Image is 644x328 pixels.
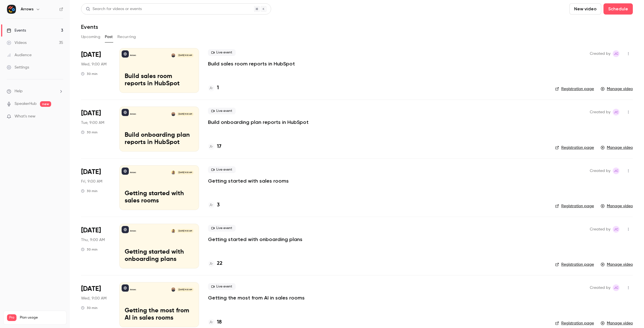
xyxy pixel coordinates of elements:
[614,167,618,174] span: JC
[119,282,199,327] a: Getting the most from AI in sales roomsArrowsShareil Nariman[DATE] 9:00 AMGetting the most from A...
[81,179,102,184] span: Fri, 9:00 AM
[171,229,175,233] img: Kim Hacker
[130,113,136,115] p: Arrows
[81,48,110,93] div: Oct 15 Wed, 9:00 AM (America/Los Angeles)
[81,189,98,193] div: 30 min
[614,226,618,233] span: JC
[105,32,113,41] button: Past
[590,50,610,57] span: Created by
[7,65,29,70] div: Settings
[40,101,51,107] span: new
[555,145,594,150] a: Registration page
[15,114,35,119] span: What's new
[208,201,220,209] a: 3
[7,28,26,33] div: Events
[208,294,305,301] a: Getting the most from AI in sales rooms
[208,225,236,232] span: Live event
[81,32,100,41] button: Upcoming
[130,230,136,232] p: Arrows
[217,143,221,150] h4: 17
[614,109,618,115] span: JC
[590,284,610,291] span: Created by
[119,165,199,210] a: Getting started with sales roomsArrowsKim Hacker[DATE] 9:00 AMGetting started with sales rooms
[21,6,34,12] h6: Arrows
[208,84,219,92] a: 1
[171,112,175,116] img: Shareil Nariman
[7,52,32,58] div: Audience
[20,315,63,320] span: Plan usage
[613,284,619,291] span: Jamie Carlson
[217,201,220,209] h4: 3
[130,54,136,57] p: Arrows
[601,145,633,150] a: Manage video
[81,237,105,243] span: Thu, 9:00 AM
[613,226,619,233] span: Jamie Carlson
[125,249,194,263] p: Getting started with onboarding plans
[15,88,23,94] span: Help
[613,50,619,57] span: Jamie Carlson
[125,73,194,88] p: Build sales room reports in HubSpot
[208,283,236,290] span: Live event
[555,86,594,92] a: Registration page
[125,132,194,146] p: Build onboarding plan reports in HubSpot
[117,32,136,41] button: Recurring
[86,6,142,12] div: Search for videos or events
[555,203,594,209] a: Registration page
[81,306,98,310] div: 30 min
[15,101,37,107] a: SpeakerHub
[81,167,101,176] span: [DATE]
[119,48,199,93] a: Build sales room reports in HubSpotArrowsShareil Nariman[DATE] 9:00 AMBuild sales room reports in...
[7,314,16,321] span: Pro
[208,178,289,184] a: Getting started with sales rooms
[590,167,610,174] span: Created by
[81,23,98,30] h1: Events
[125,307,194,322] p: Getting the most from AI in sales rooms
[613,167,619,174] span: Jamie Carlson
[208,108,236,114] span: Live event
[81,50,101,59] span: [DATE]
[177,112,193,116] span: [DATE] 9:00 AM
[601,320,633,326] a: Manage video
[177,229,193,233] span: [DATE] 9:00 AM
[7,40,27,46] div: Videos
[590,226,610,233] span: Created by
[81,282,110,327] div: Oct 1 Wed, 9:00 AM (America/Los Angeles)
[177,53,193,57] span: [DATE] 9:00 AM
[81,284,101,293] span: [DATE]
[177,287,193,291] span: [DATE] 9:00 AM
[177,171,193,174] span: [DATE] 9:00 AM
[81,165,110,210] div: Oct 10 Fri, 9:00 AM (America/Los Angeles)
[81,247,98,252] div: 30 min
[81,120,104,126] span: Tue, 9:00 AM
[7,88,63,94] li: help-dropdown-opener
[217,318,222,326] h4: 18
[569,3,601,15] button: New video
[208,236,302,243] p: Getting started with onboarding plans
[217,260,222,267] h4: 22
[601,262,633,267] a: Manage video
[208,166,236,173] span: Live event
[81,62,106,67] span: Wed, 9:00 AM
[208,49,236,56] span: Live event
[208,119,309,126] a: Build onboarding plan reports in HubSpot
[208,260,222,267] a: 22
[119,224,199,268] a: Getting started with onboarding plansArrowsKim Hacker[DATE] 9:00 AMGetting started with onboardin...
[81,224,110,268] div: Oct 9 Thu, 9:00 AM (America/Los Angeles)
[603,3,633,15] button: Schedule
[171,171,175,174] img: Kim Hacker
[81,226,101,235] span: [DATE]
[555,320,594,326] a: Registration page
[590,109,610,115] span: Created by
[555,262,594,267] a: Registration page
[208,143,221,150] a: 17
[125,190,194,205] p: Getting started with sales rooms
[7,5,16,14] img: Arrows
[81,296,106,301] span: Wed, 9:00 AM
[601,203,633,209] a: Manage video
[208,60,295,67] a: Build sales room reports in HubSpot
[171,53,175,57] img: Shareil Nariman
[601,86,633,92] a: Manage video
